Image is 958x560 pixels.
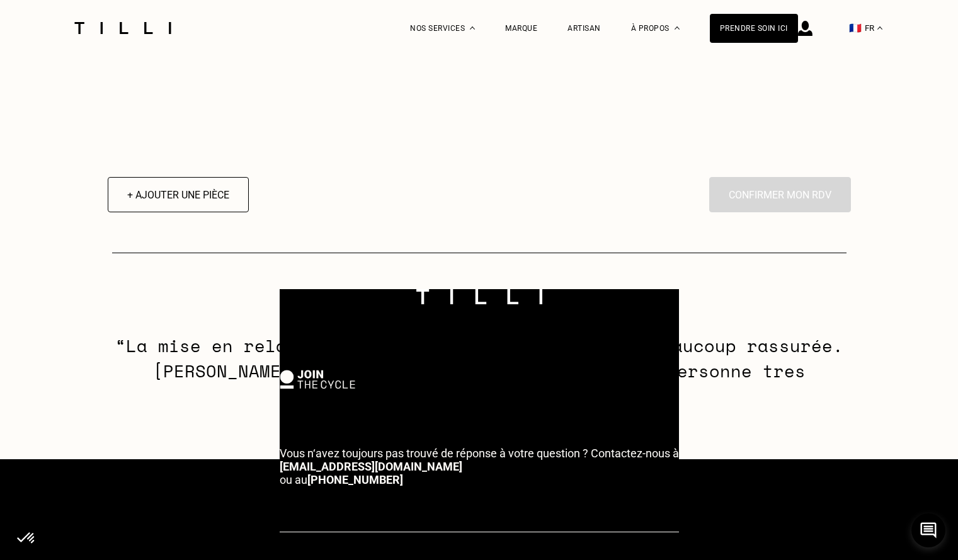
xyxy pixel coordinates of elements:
[849,22,862,34] span: 🇫🇷
[280,447,679,486] p: ou au
[280,370,355,389] img: logo Join The Cycle
[675,26,680,30] img: Menu déroulant à propos
[470,26,475,30] img: Menu déroulant
[108,177,249,212] button: + Ajouter une pièce
[798,21,813,36] img: icône connexion
[280,460,462,473] a: [EMAIL_ADDRESS][DOMAIN_NAME]
[567,24,601,33] a: Artisan
[86,304,872,333] h3: [PERSON_NAME]
[280,447,679,460] span: Vous n‘avez toujours pas trouvé de réponse à votre question ? Contactez-nous à
[307,473,403,486] a: [PHONE_NUMBER]
[877,26,882,30] img: menu déroulant
[416,289,542,305] img: logo Tilli
[505,24,537,33] a: Marque
[86,333,872,409] p: “La mise en relation avec une professionnelle m’a beaucoup rassurée. [PERSON_NAME] est, en plus d...
[710,14,798,43] a: Prendre soin ici
[70,22,176,34] img: Logo du service de couturière Tilli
